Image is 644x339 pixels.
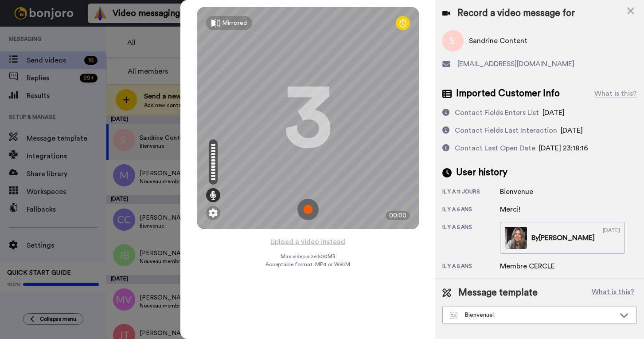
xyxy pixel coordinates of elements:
[450,311,615,319] div: Bienvenue!
[500,261,555,272] div: Membre CERCLE
[265,261,350,268] span: Acceptable format: MP4 or WebM
[442,224,500,254] div: il y a 5 ans
[589,286,637,300] button: What is this?
[281,253,336,260] span: Max video size: 500 MB
[543,109,565,116] span: [DATE]
[442,188,500,197] div: il y a 11 jours
[531,233,595,243] div: By [PERSON_NAME]
[442,206,500,215] div: il y a 5 ans
[455,107,539,118] div: Contact Fields Enters List
[500,222,625,254] a: By[PERSON_NAME][DATE]
[456,166,507,179] span: User history
[539,145,588,152] span: [DATE] 23:18:16
[458,286,538,300] span: Message template
[603,227,620,249] div: [DATE]
[457,59,574,69] span: [EMAIL_ADDRESS][DOMAIN_NAME]
[456,87,560,100] span: Imported Customer Info
[594,88,637,99] div: What is this?
[297,199,319,220] img: ic_record_start.svg
[505,227,527,249] img: e0f4332d-65a4-4bc2-9a60-2d5e837ae193-thumb.jpg
[442,263,500,272] div: il y a 5 ans
[561,127,583,134] span: [DATE]
[500,204,544,215] div: Merci!
[386,211,410,220] div: 00:00
[455,125,557,136] div: Contact Fields Last Interaction
[209,209,218,217] img: ic_gear.svg
[455,143,535,154] div: Contact Last Open Date
[450,312,457,319] img: Message-temps.svg
[500,186,544,197] div: Bienvenue
[284,85,332,151] div: 3
[268,236,348,248] button: Upload a video instead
